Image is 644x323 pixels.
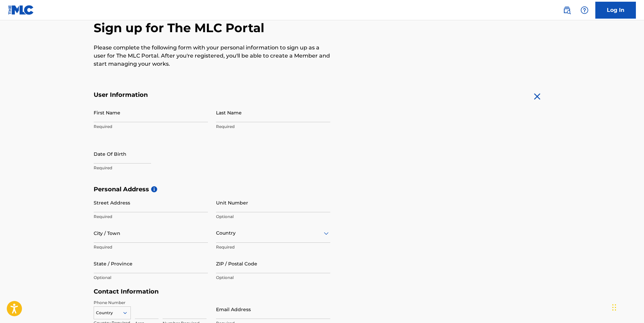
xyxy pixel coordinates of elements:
img: MLC Logo [8,5,34,15]
h5: User Information [94,91,330,99]
img: close [532,91,543,102]
p: Please complete the following form with your personal information to sign up as a user for The ML... [94,44,330,68]
h5: Personal Address [94,186,551,193]
p: Required [94,165,208,171]
img: search [563,6,571,14]
iframe: Chat Widget [610,290,644,323]
p: Optional [216,214,330,220]
h2: Sign up for The MLC Portal [94,20,551,36]
a: Log In [595,2,636,19]
span: i [151,186,157,192]
div: Help [578,3,591,17]
p: Optional [94,275,208,281]
p: Required [94,214,208,220]
p: Required [94,244,208,250]
div: Drag [612,297,616,318]
a: Public Search [560,3,574,17]
p: Required [216,244,330,250]
p: Required [94,124,208,130]
p: Required [216,124,330,130]
p: Optional [216,275,330,281]
img: help [580,6,589,14]
h5: Contact Information [94,288,330,296]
